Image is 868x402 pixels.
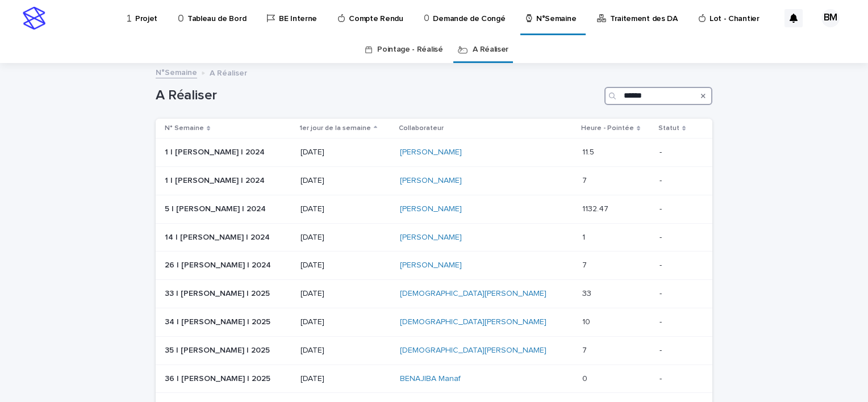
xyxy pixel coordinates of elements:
p: [DATE] [301,148,391,157]
p: [DATE] [301,374,391,384]
p: 1 [582,231,587,242]
p: 7 [582,344,589,355]
p: 1er jour de la semaine [299,122,371,135]
p: A Réaliser [210,66,247,78]
p: - [660,204,694,214]
a: [DEMOGRAPHIC_DATA][PERSON_NAME] [400,346,546,355]
tr: 1 | [PERSON_NAME] | 20241 | [PERSON_NAME] | 2024 [DATE][PERSON_NAME] 77 - [156,166,712,195]
p: [DATE] [301,346,391,355]
p: Statut [658,122,679,135]
p: 1132.47 [582,202,611,214]
p: 10 [582,315,592,327]
p: 34 | [PERSON_NAME] | 2025 [165,315,273,327]
tr: 26 | [PERSON_NAME] | 202426 | [PERSON_NAME] | 2024 [DATE][PERSON_NAME] 77 - [156,252,712,280]
p: 7 [582,174,589,186]
p: - [660,176,694,186]
p: [DATE] [301,289,391,299]
tr: 5 | [PERSON_NAME] | 20245 | [PERSON_NAME] | 2024 [DATE][PERSON_NAME] 1132.471132.47 - [156,195,712,223]
tr: 34 | [PERSON_NAME] | 202534 | [PERSON_NAME] | 2025 [DATE][DEMOGRAPHIC_DATA][PERSON_NAME] 1010 - [156,308,712,336]
tr: 1 | [PERSON_NAME] | 20241 | [PERSON_NAME] | 2024 [DATE][PERSON_NAME] 11.511.5 - [156,139,712,167]
a: [PERSON_NAME] [400,148,462,157]
input: Search [604,87,712,105]
p: - [660,233,694,242]
p: 11.5 [582,145,596,157]
a: [PERSON_NAME] [400,233,462,242]
p: - [660,374,694,384]
p: 5 | [PERSON_NAME] | 2024 [165,202,268,214]
p: 36 | [PERSON_NAME] | 2025 [165,372,273,384]
tr: 14 | [PERSON_NAME] | 202414 | [PERSON_NAME] | 2024 [DATE][PERSON_NAME] 11 - [156,223,712,252]
tr: 35 | [PERSON_NAME] | 202535 | [PERSON_NAME] | 2025 [DATE][DEMOGRAPHIC_DATA][PERSON_NAME] 77 - [156,336,712,365]
p: 14 | [PERSON_NAME] | 2024 [165,231,272,242]
a: [PERSON_NAME] [400,261,462,270]
p: Collaborateur [399,122,444,135]
a: [DEMOGRAPHIC_DATA][PERSON_NAME] [400,317,546,327]
p: [DATE] [301,176,391,186]
a: N°Semaine [156,65,197,78]
p: - [660,346,694,355]
p: [DATE] [301,204,391,214]
a: [PERSON_NAME] [400,176,462,186]
tr: 36 | [PERSON_NAME] | 202536 | [PERSON_NAME] | 2025 [DATE]BENAJIBA Manaf 00 - [156,365,712,393]
p: 26 | [PERSON_NAME] | 2024 [165,258,273,270]
a: A Réaliser [473,36,508,63]
a: [DEMOGRAPHIC_DATA][PERSON_NAME] [400,289,546,299]
tr: 33 | [PERSON_NAME] | 202533 | [PERSON_NAME] | 2025 [DATE][DEMOGRAPHIC_DATA][PERSON_NAME] 3333 - [156,280,712,308]
p: [DATE] [301,233,391,242]
p: [DATE] [301,261,391,270]
p: - [660,289,694,299]
p: [DATE] [301,317,391,327]
p: 33 [582,287,594,299]
p: 35 | [PERSON_NAME] | 2025 [165,344,272,355]
img: stacker-logo-s-only.png [23,7,45,30]
p: 7 [582,258,589,270]
p: N° Semaine [165,122,204,135]
p: - [660,261,694,270]
p: 1 | [PERSON_NAME] | 2024 [165,145,267,157]
p: 33 | [PERSON_NAME] | 2025 [165,287,272,299]
p: 0 [582,372,590,384]
a: [PERSON_NAME] [400,204,462,214]
p: Heure - Pointée [581,122,634,135]
a: BENAJIBA Manaf [400,374,461,384]
p: - [660,317,694,327]
p: 1 | [PERSON_NAME] | 2024 [165,174,267,186]
a: Pointage - Réalisé [377,36,443,63]
div: BM [821,9,840,27]
h1: A Réaliser [156,87,600,104]
p: - [660,148,694,157]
